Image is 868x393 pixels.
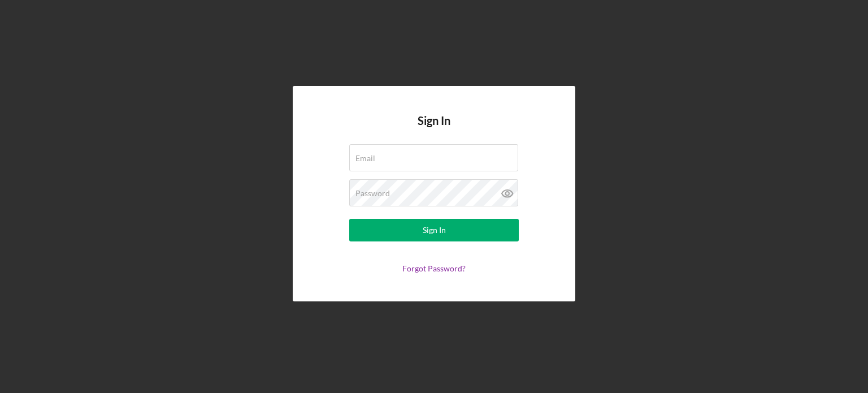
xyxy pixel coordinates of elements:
button: Sign In [349,219,519,241]
div: Sign In [423,219,446,241]
label: Password [355,189,390,198]
label: Email [355,154,375,163]
h4: Sign In [418,114,450,144]
a: Forgot Password? [402,264,466,273]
